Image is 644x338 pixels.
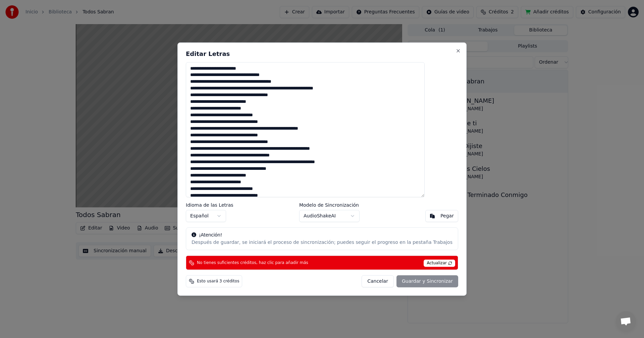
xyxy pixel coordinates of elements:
[197,279,239,284] span: Esto usará 3 créditos
[362,275,394,287] button: Cancelar
[186,203,233,207] label: Idioma de las Letras
[425,210,458,222] button: Pegar
[424,260,455,267] span: Actualizar
[192,232,452,239] div: ¡Atención!
[440,213,454,219] div: Pegar
[197,260,308,265] span: No tienes suficientes créditos, haz clic para añadir más
[192,239,452,246] div: Después de guardar, se iniciará el proceso de sincronización; puedes seguir el progreso en la pes...
[186,51,458,57] h2: Editar Letras
[299,203,360,207] label: Modelo de Sincronización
